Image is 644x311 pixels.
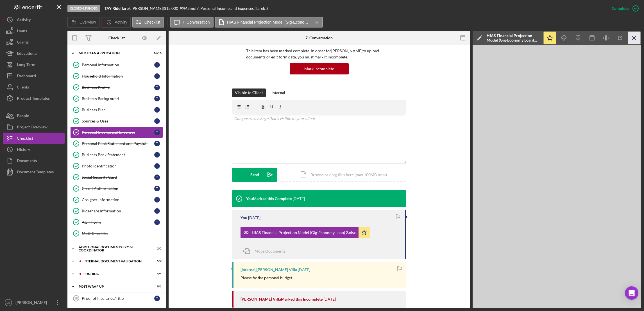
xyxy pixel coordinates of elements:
div: Personal Income and Expenses [82,130,154,135]
div: T [154,197,160,203]
div: T [154,96,160,101]
div: MED Loan Application [79,51,148,55]
div: Send [250,168,259,182]
div: You [241,215,247,220]
a: Photo IdentificationT [70,160,163,172]
div: T [154,296,160,301]
button: Send [232,168,277,182]
div: Personal Bank Statement and Paystub [82,141,154,146]
div: Photo Identification [82,164,154,168]
a: Personal InformationT [70,59,163,71]
div: Closed & Funded [67,5,100,12]
button: HIAS Financial Projection Model (Gig-Economy Loan) 2.xlsx [241,227,370,238]
b: TAY Ride [105,6,120,11]
div: T [154,208,160,214]
div: | [105,6,121,11]
p: Please fix the personal budget. [241,275,293,281]
button: Internal [269,88,288,97]
label: 7. Conversation [182,20,210,24]
div: Credit Authorization [82,186,154,191]
button: HIAS Financial Projection Model (Gig-Economy Loan) 2.xlsx [215,17,323,28]
div: T [154,163,160,169]
div: Internal [271,88,285,97]
div: Funding [83,272,148,276]
time: 2025-06-17 17:30 [248,215,260,220]
div: Tarek [PERSON_NAME] | [121,6,164,11]
div: Business Background [82,96,154,101]
div: Proof of Insurance/Title [82,296,154,301]
div: [Internal] [PERSON_NAME] Villa [241,267,297,272]
div: T [154,152,160,158]
div: T [154,174,160,180]
a: Personal Bank Statement and PaystubT [70,138,163,149]
div: Internal Document Validation [83,260,148,263]
div: T [154,219,160,225]
div: Sources & Uses [82,119,154,123]
button: MT[PERSON_NAME] [3,297,65,308]
div: Business Profile [82,85,154,90]
a: Cosigner InformationT [70,194,163,205]
label: Overview [80,20,96,24]
div: Household Information [82,74,154,78]
a: Business PlanT [70,104,163,115]
div: 16 / 16 [151,51,162,55]
div: T [154,186,160,191]
div: Business Plan [82,108,154,112]
div: Complete [612,3,629,14]
div: [PERSON_NAME] [14,297,51,310]
text: MT [6,301,10,304]
a: Sources & UsesT [70,115,163,127]
div: 48 mo [185,6,195,11]
div: MED Checklist [82,231,163,236]
div: Visible to Client [235,88,263,97]
div: 5 / 7 [151,260,162,263]
div: Social Security Card [82,175,154,180]
button: Move Documents [241,244,291,258]
iframe: Document Preview [473,45,641,308]
a: MED Checklist [70,228,163,239]
button: Mark Incomplete [290,63,349,74]
div: | 7. Personal Income and Expenses (Tarek .) [195,6,268,11]
div: HIAS Financial Projection Model (Gig-Economy Loan) 2.xlsx [487,33,540,42]
div: 0 / 1 [151,285,162,288]
a: Business BackgroundT [70,93,163,104]
a: Credit AuthorizationT [70,183,163,194]
div: You Marked this Complete [246,196,292,201]
a: Rideshare InformationT [70,205,163,217]
label: Activity [115,20,127,24]
div: $15,000 [164,6,180,11]
time: 2025-06-17 17:30 [292,196,305,201]
a: Social Security CardT [70,172,163,183]
label: Checklist [144,20,160,24]
div: Mark Incomplete [304,63,334,74]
